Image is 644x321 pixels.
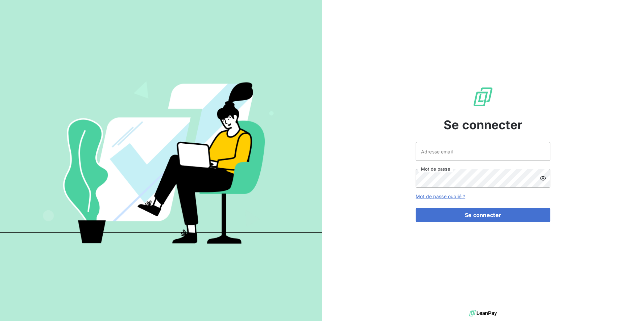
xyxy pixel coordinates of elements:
[416,208,550,222] button: Se connecter
[472,86,494,108] img: Logo LeanPay
[416,193,465,199] a: Mot de passe oublié ?
[444,116,522,134] span: Se connecter
[469,308,497,318] img: logo
[416,142,550,161] input: placeholder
